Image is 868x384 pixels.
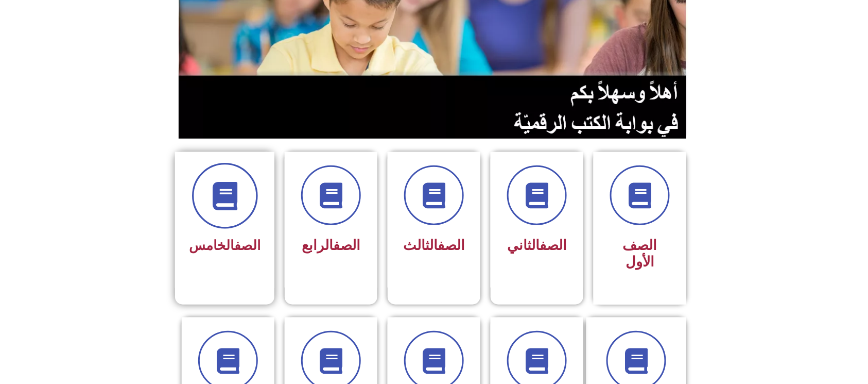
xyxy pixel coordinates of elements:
[623,237,657,270] span: الصف الأول
[507,237,567,254] span: الثاني
[189,238,261,253] span: الخامس
[234,238,261,253] a: الصف
[403,237,465,254] span: الثالث
[333,237,360,254] a: الصف
[302,237,360,254] span: الرابع
[438,237,465,254] a: الصف
[540,237,567,254] a: الصف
